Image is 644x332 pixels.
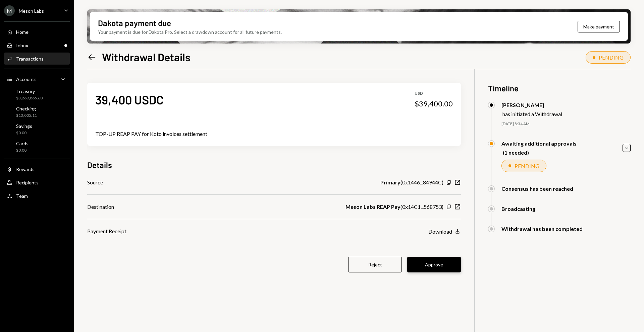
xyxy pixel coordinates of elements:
h3: Details [87,159,112,170]
a: Cards$0.00 [4,139,70,155]
div: Recipients [16,180,39,185]
a: Home [4,26,70,38]
button: Approve [407,257,461,272]
div: $13,005.11 [16,113,37,118]
div: PENDING [599,54,624,61]
div: Destination [87,203,114,211]
div: TOP-UP REAP PAY for Koto invoices settlement [95,130,453,138]
div: Dakota payment due [98,17,171,28]
div: $3,269,865.60 [16,95,43,101]
div: Meson Labs [19,8,44,14]
div: Team [16,193,28,199]
a: Savings$0.00 [4,121,70,137]
div: $0.00 [16,148,29,153]
div: Checking [16,106,37,111]
b: Primary [380,178,400,186]
button: Download [428,228,461,235]
a: Transactions [4,53,70,65]
div: Withdrawal has been completed [501,226,583,232]
a: Team [4,190,70,202]
a: Rewards [4,163,70,175]
div: Inbox [16,43,28,48]
div: USD [415,91,453,96]
div: $0.00 [16,130,32,136]
div: Consensus has been reached [501,185,573,192]
b: Meson Labs REAP Pay [345,203,400,211]
div: PENDING [515,163,539,169]
div: Rewards [16,166,35,172]
div: ( 0x14C1...568753 ) [345,203,443,211]
div: Your payment is due for Dakota Pro. Select a drawdown account for all future payments. [98,28,282,35]
a: Recipients [4,176,70,188]
div: has initiated a Withdrawal [502,111,562,117]
div: [PERSON_NAME] [501,102,562,108]
button: Make payment [578,21,620,32]
div: Home [16,29,29,35]
div: M [4,5,15,16]
div: 39,400 USDC [95,92,164,107]
a: Treasury$3,269,865.60 [4,86,70,102]
div: Awaiting additional approvals [501,140,577,147]
div: Broadcasting [501,205,535,212]
div: ( 0x1446...84944C ) [380,178,443,186]
div: Cards [16,141,29,146]
div: Transactions [16,56,44,62]
a: Inbox [4,39,70,51]
div: Payment Receipt [87,227,126,235]
div: Treasury [16,88,43,94]
h3: Timeline [488,83,631,94]
div: $39,400.00 [415,99,453,108]
div: [DATE] 8:34 AM [501,121,631,127]
div: Download [428,228,452,235]
button: Reject [348,257,402,272]
div: Accounts [16,76,37,82]
div: (1 needed) [503,149,577,156]
h1: Withdrawal Details [102,50,191,64]
a: Checking$13,005.11 [4,104,70,120]
div: Savings [16,123,32,129]
div: Source [87,178,103,186]
a: Accounts [4,73,70,85]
